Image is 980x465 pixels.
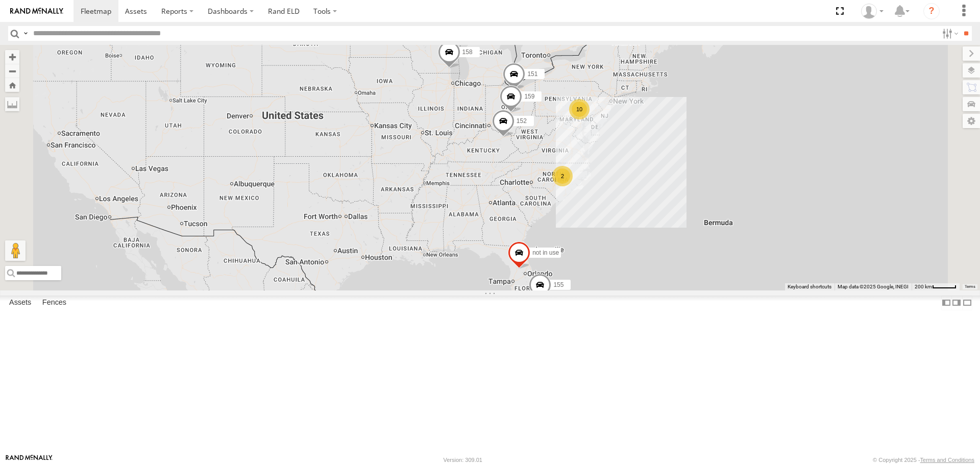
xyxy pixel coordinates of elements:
div: Matthew Trout [857,4,887,19]
button: Zoom out [5,64,19,78]
label: Map Settings [963,114,980,128]
button: Map Scale: 200 km per 44 pixels [912,283,960,290]
div: Version: 309.01 [444,457,482,463]
label: Dock Summary Table to the Right [951,296,962,310]
i: ? [923,3,940,19]
button: Zoom Home [5,78,19,92]
label: Search Query [21,26,30,41]
a: Terms and Conditions [920,457,974,463]
div: 2 [552,166,573,186]
label: Hide Summary Table [962,296,972,310]
label: Dock Summary Table to the Left [941,296,951,310]
button: Zoom in [5,50,19,64]
span: 159 [524,93,534,100]
label: Measure [5,97,19,111]
div: 10 [569,99,590,119]
span: 151 [527,71,537,78]
label: Fences [37,296,71,310]
a: Terms (opens in new tab) [965,284,975,288]
span: 158 [462,49,473,56]
button: Drag Pegman onto the map to open Street View [5,240,26,261]
button: Keyboard shortcuts [788,283,831,290]
span: 152 [517,117,527,125]
label: Assets [4,296,36,310]
label: Search Filter Options [938,26,960,41]
div: © Copyright 2025 - [873,457,974,463]
span: Map data ©2025 Google, INEGI [838,284,909,289]
a: Visit our Website [6,455,53,465]
span: 200 km [915,284,932,289]
span: not in use [532,250,559,257]
span: 155 [553,282,563,289]
img: rand-logo.svg [10,8,63,15]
